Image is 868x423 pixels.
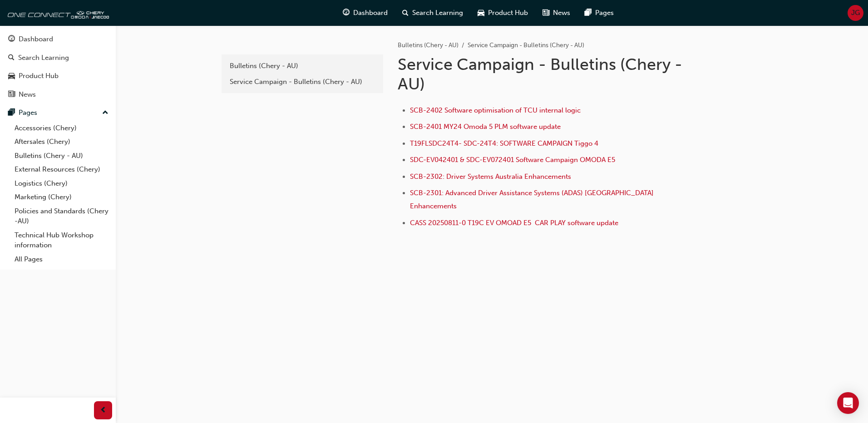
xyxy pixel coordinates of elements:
span: news-icon [542,7,549,19]
a: T19FLSDC24T4- SDC-24T4: SOFTWARE CAMPAIGN Tiggo 4 [410,139,598,148]
a: SDC-EV042401 & SDC-EV072401 Software Campaign OMODA E5 [410,156,615,164]
span: News [553,8,570,18]
span: search-icon [8,54,15,62]
span: Product Hub [488,8,528,18]
button: Pages [4,104,112,121]
a: Bulletins (Chery - AU) [225,58,380,74]
a: SCB-2302: Driver Systems Australia Enhancements [410,172,571,181]
a: SCB-2402 Software optimisation of TCU internal logic [410,106,581,114]
a: CASS 20250811-0 T19C EV OMOAD E5 CAR PLAY software update [410,219,618,227]
span: car-icon [478,7,484,19]
a: news-iconNews [535,4,577,22]
h1: Service Campaign - Bulletins (Chery - AU) [398,54,695,94]
a: SCB-2401 MY24 Omoda 5 PLM software update [410,123,561,131]
span: Search Learning [412,8,463,18]
div: Open Intercom Messenger [837,392,859,414]
a: Service Campaign - Bulletins (Chery - AU) [225,74,380,90]
a: Search Learning [4,49,112,66]
div: Search Learning [18,53,69,63]
div: Product Hub [19,71,59,81]
div: News [19,89,36,100]
span: Dashboard [353,8,388,18]
a: External Resources (Chery) [11,162,112,177]
a: Product Hub [4,68,112,84]
a: pages-iconPages [577,4,621,22]
span: news-icon [8,91,15,99]
span: guage-icon [343,7,350,19]
div: Dashboard [19,34,53,44]
a: Policies and Standards (Chery -AU) [11,204,112,228]
a: Dashboard [4,31,112,48]
span: Pages [595,8,614,18]
a: Aftersales (Chery) [11,135,112,149]
a: Logistics (Chery) [11,177,112,191]
div: Service Campaign - Bulletins (Chery - AU) [230,77,375,87]
a: All Pages [11,252,112,266]
span: search-icon [402,7,409,19]
button: JG [848,5,863,21]
span: guage-icon [8,35,15,44]
button: DashboardSearch LearningProduct HubNews [4,29,112,104]
a: Marketing (Chery) [11,190,112,204]
li: Service Campaign - Bulletins (Chery - AU) [468,40,584,51]
a: SCB-2301: Advanced Driver Assistance Systems (ADAS) [GEOGRAPHIC_DATA] Enhancements [410,189,656,210]
span: up-icon [102,107,108,119]
div: Pages [19,108,37,118]
a: guage-iconDashboard [335,4,395,22]
a: News [4,86,112,103]
img: oneconnect [5,4,109,22]
span: car-icon [8,72,15,80]
span: JG [851,8,860,18]
span: pages-icon [585,7,592,19]
span: prev-icon [100,405,107,416]
a: Bulletins (Chery - AU) [11,149,112,163]
span: pages-icon [8,109,15,117]
div: Bulletins (Chery - AU) [230,61,375,71]
a: Bulletins (Chery - AU) [398,41,459,49]
a: Accessories (Chery) [11,121,112,135]
a: car-iconProduct Hub [470,4,535,22]
a: search-iconSearch Learning [395,4,470,22]
a: Technical Hub Workshop information [11,228,112,252]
